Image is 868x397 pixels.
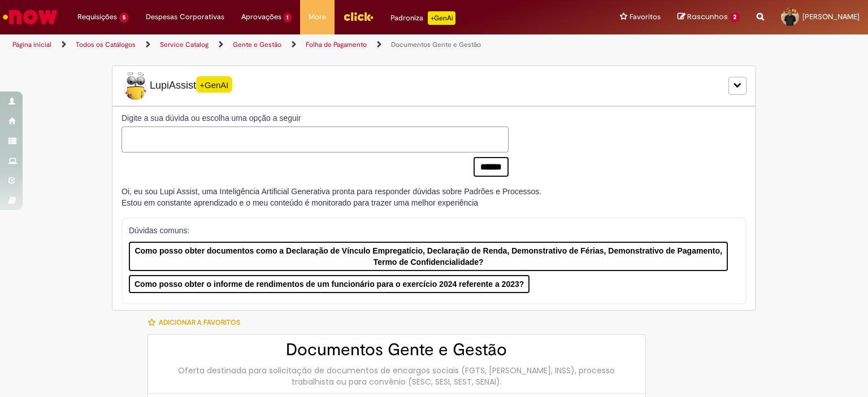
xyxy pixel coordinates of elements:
[121,72,150,100] img: Lupi
[241,11,281,23] span: Aprovações
[428,11,455,25] p: +GenAi
[12,40,51,49] a: Página inicial
[284,13,292,23] span: 1
[119,13,129,23] span: 5
[802,12,860,21] span: [PERSON_NAME]
[730,12,740,23] span: 2
[196,76,232,93] span: +GenAI
[121,72,232,100] span: LupiAssist
[77,11,117,23] span: Requisições
[1,6,59,28] img: ServiceNow
[112,66,756,106] div: LupiLupiAssist+GenAI
[343,8,374,25] img: click_logo_yellow_360x200.png
[309,11,326,23] span: More
[8,34,570,55] ul: Trilhas de página
[391,40,481,49] a: Documentos Gente e Gestão
[160,40,209,49] a: Service Catalog
[147,311,246,334] button: Adicionar a Favoritos
[159,341,634,359] h2: Documentos Gente e Gestão
[146,11,224,23] span: Despesas Corporativas
[129,225,728,236] p: Dúvidas comuns:
[129,275,530,293] button: Como posso obter o informe de rendimentos de um funcionário para o exercício 2024 referente a 2023?
[76,40,136,49] a: Todos os Catálogos
[233,40,281,49] a: Gente e Gestão
[678,12,740,23] a: Rascunhos
[390,11,455,25] div: Padroniza
[687,11,728,22] span: Rascunhos
[159,318,240,327] span: Adicionar a Favoritos
[159,365,634,387] div: Oferta destinada para solicitação de documentos de encargos sociais (FGTS, [PERSON_NAME], INSS), ...
[306,40,367,49] a: Folha de Pagamento
[630,11,661,23] span: Favoritos
[121,186,541,208] div: Oi, eu sou Lupi Assist, uma Inteligência Artificial Generativa pronta para responder dúvidas sobr...
[129,242,728,271] button: Como posso obter documentos como a Declaração de Vínculo Empregatício, Declaração de Renda, Demon...
[121,112,509,124] label: Digite a sua dúvida ou escolha uma opção a seguir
